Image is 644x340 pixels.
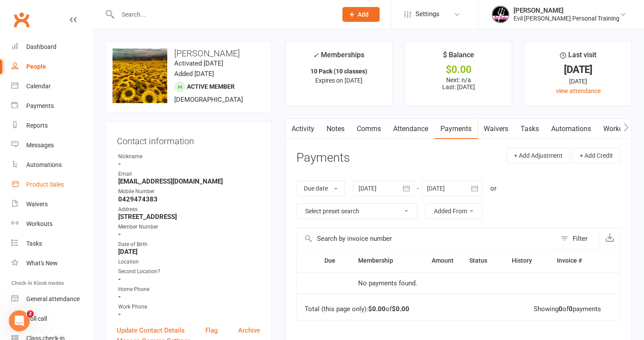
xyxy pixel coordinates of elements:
a: Comms [351,119,387,139]
div: $ Balance [443,49,474,65]
a: Roll call [11,309,92,329]
a: Dashboard [11,37,92,57]
span: [DEMOGRAPHIC_DATA] [174,96,243,104]
div: What's New [26,260,58,267]
p: Next: n/a Last: [DATE] [413,76,504,90]
a: Payments [11,96,92,116]
div: Dashboard [26,43,56,50]
time: Added [DATE] [174,70,214,78]
div: Roll call [26,315,47,322]
div: Product Sales [26,181,64,188]
input: Search... [115,8,331,21]
a: Workouts [597,119,639,139]
strong: - [118,293,260,301]
th: History [504,250,549,272]
td: No payments found. [350,272,461,294]
a: Messages [11,135,92,155]
strong: - [118,160,260,168]
a: Calendar [11,76,92,96]
input: Search by invoice number [297,228,556,249]
strong: [STREET_ADDRESS] [118,213,260,221]
span: Settings [415,4,440,24]
strong: - [118,230,260,238]
strong: - [118,275,260,283]
a: Waivers [478,119,514,139]
span: Add [358,11,369,18]
a: Tasks [514,119,545,139]
div: Tasks [26,240,42,247]
div: or [490,183,496,194]
a: Automations [545,119,597,139]
div: General attendance [26,295,80,302]
div: Payments [26,102,54,109]
div: Automations [26,161,62,168]
div: Waivers [26,201,48,208]
div: Second Location? [118,267,260,276]
div: Nickname [118,153,260,161]
img: image1653523670.png [113,49,167,103]
strong: $0.00 [392,305,409,313]
a: Clubworx [11,9,32,31]
th: Status [461,250,504,272]
h3: Payments [296,151,350,165]
a: Tasks [11,234,92,253]
th: Invoice # [549,250,600,272]
a: Workouts [11,214,92,234]
span: 2 [27,310,34,317]
div: [DATE] [532,76,623,86]
button: + Add Adjustment [507,148,570,163]
div: Evil [PERSON_NAME] Personal Training [514,14,619,22]
h3: Contact information [117,133,260,146]
div: [PERSON_NAME] [514,7,619,14]
iframe: Intercom live chat [9,310,30,331]
a: Product Sales [11,175,92,194]
div: Location [118,258,260,266]
th: Due [317,250,350,272]
a: view attendance [556,87,600,94]
th: Amount [414,250,461,272]
strong: 0 [569,305,573,313]
div: Messages [26,142,54,149]
h3: [PERSON_NAME] [113,49,264,58]
button: + Add Credit [572,148,620,163]
div: Total (this page only): of [305,305,409,313]
a: Reports [11,116,92,135]
strong: 0 [559,305,563,313]
div: Reports [26,122,48,129]
div: Work Phone [118,303,260,311]
a: Automations [11,155,92,175]
strong: [EMAIL_ADDRESS][DOMAIN_NAME] [118,177,260,185]
a: Archive [238,325,260,336]
a: People [11,57,92,76]
button: Add [342,7,380,22]
a: Flag [205,325,218,336]
strong: [DATE] [118,248,260,256]
div: Member Number [118,223,260,231]
div: Home Phone [118,285,260,294]
div: Email [118,170,260,178]
button: Filter [556,228,599,249]
a: Activity [285,119,320,139]
strong: $0.00 [368,305,386,313]
th: Membership [350,250,414,272]
div: $0.00 [413,65,504,74]
strong: 10 Pack (10 classes) [310,68,367,75]
i: ✓ [313,51,319,59]
div: Filter [573,233,588,244]
strong: - [118,310,260,318]
span: Expires on [DATE] [315,77,362,84]
a: Update Contact Details [117,325,185,336]
a: Waivers [11,194,92,214]
div: Showing of payments [534,305,601,313]
div: Mobile Number [118,187,260,196]
div: Calendar [26,83,51,90]
a: Notes [320,119,351,139]
div: People [26,63,46,70]
div: Date of Birth [118,240,260,249]
a: Payments [434,119,478,139]
button: Due date [296,180,345,196]
a: General attendance kiosk mode [11,289,92,309]
button: Added From [425,203,482,219]
img: thumb_image1652691556.png [492,6,509,23]
strong: 0429474383 [118,195,260,203]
